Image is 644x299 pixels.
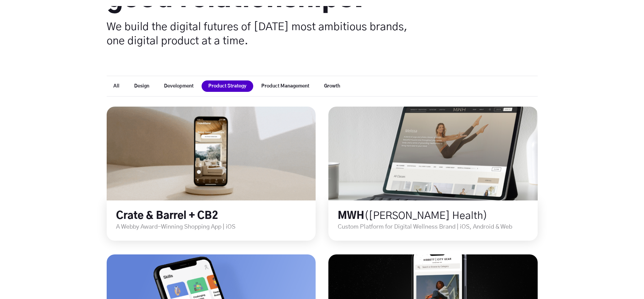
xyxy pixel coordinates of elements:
[127,80,156,92] button: Design
[116,223,316,231] p: A Webby Award-Winning Shopping App | iOS
[255,80,316,92] button: Product Management
[116,211,218,221] a: Crate & Barrel + CB2
[107,80,126,92] button: All
[107,107,316,241] div: long term stock exchange (ltse)
[317,80,347,92] button: Growth
[202,80,253,92] button: Product Strategy
[338,211,487,221] a: MWH([PERSON_NAME] Health)
[107,20,408,48] p: We build the digital futures of [DATE] most ambitious brands, one digital product at a time.
[338,223,537,231] p: Custom Platform for Digital Wellness Brand | iOS, Android & Web
[157,80,200,92] button: Development
[328,107,537,241] div: long term stock exchange (ltse)
[364,211,487,221] span: ([PERSON_NAME] Health)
